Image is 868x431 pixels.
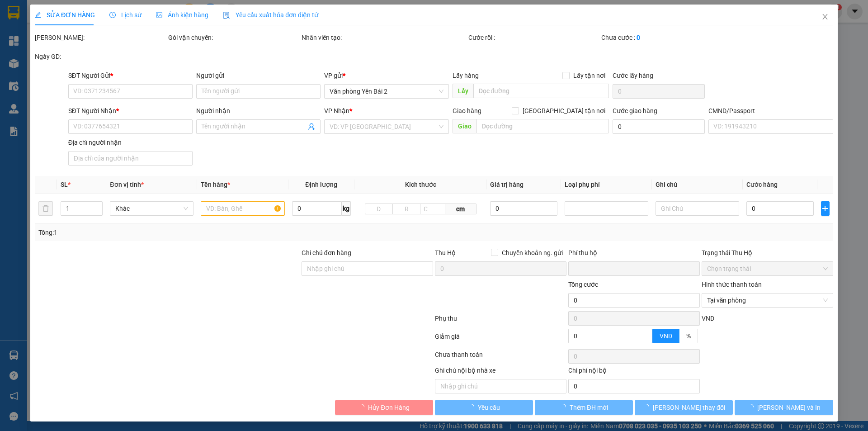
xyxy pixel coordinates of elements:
[308,123,316,130] span: user-add
[660,332,672,340] span: VND
[109,11,142,19] span: Lịch sử
[116,202,189,215] span: Khác
[519,106,609,116] span: [GEOGRAPHIC_DATA] tận nơi
[302,33,467,43] div: Nhân viên tạo:
[223,11,318,19] span: Yêu cầu xuất hóa đơn điện tử
[392,204,420,214] input: R
[568,365,700,379] div: Chi phí nội bộ
[707,262,828,275] span: Chọn trạng thái
[325,107,350,114] span: VP Nhận
[570,71,609,81] span: Lấy tận nơi
[637,34,641,41] b: 0
[365,204,393,214] input: D
[478,403,500,412] span: Yêu cầu
[110,181,144,188] span: Đơn vị tính
[445,204,476,214] span: cm
[708,106,833,116] div: CMND/Passport
[168,33,300,43] div: Gói vận chuyển:
[342,201,351,216] span: kg
[109,12,116,18] span: clock-circle
[358,404,368,410] span: loading
[602,33,733,43] div: Chưa cước :
[434,350,567,365] div: Chưa thanh toán
[435,400,533,415] button: Yêu cầu
[535,400,633,415] button: Thêm ĐH mới
[35,52,166,62] div: Ngày GD:
[613,119,705,134] input: Cước giao hàng
[68,71,193,81] div: SĐT Người Gửi
[434,313,567,329] div: Phụ thu
[613,107,657,114] label: Cước giao hàng
[757,403,821,412] span: [PERSON_NAME] và In
[821,205,829,212] span: plus
[201,201,285,216] input: VD: Bàn, Ghế
[68,106,193,116] div: SĐT Người Nhận
[35,12,41,18] span: edit
[735,400,833,415] button: [PERSON_NAME] và In
[453,84,473,98] span: Lấy
[302,261,433,276] input: Ghi chú đơn hàng
[305,181,337,188] span: Định lượng
[325,71,449,81] div: VP gửi
[335,400,433,415] button: Hủy Đơn Hàng
[156,12,162,18] span: picture
[653,403,725,412] span: [PERSON_NAME] thay đổi
[61,181,68,188] span: SL
[643,404,653,410] span: loading
[468,33,600,43] div: Cước rồi :
[702,315,714,322] span: VND
[568,281,598,288] span: Tổng cước
[561,176,652,194] th: Loại phụ phí
[435,365,566,379] div: Ghi chú nội bộ nhà xe
[368,403,410,412] span: Hủy Đơn Hàng
[702,281,762,288] label: Hình thức thanh toán
[156,11,208,19] span: Ảnh kiện hàng
[453,72,479,79] span: Lấy hàng
[498,248,566,258] span: Chuyển khoản ng. gửi
[434,332,567,347] div: Giảm giá
[420,204,445,214] input: C
[570,403,608,412] span: Thêm ĐH mới
[747,404,757,410] span: loading
[652,176,743,194] th: Ghi chú
[473,84,609,98] input: Dọc đường
[453,119,476,133] span: Giao
[302,249,351,256] label: Ghi chú đơn hàng
[330,85,443,98] span: Văn phòng Yên Bái 2
[821,201,830,216] button: plus
[453,107,481,114] span: Giao hàng
[702,248,833,258] div: Trạng thái Thu Hộ
[747,181,778,188] span: Cước hàng
[812,5,838,30] button: Close
[635,400,733,415] button: [PERSON_NAME] thay đổi
[468,404,478,410] span: loading
[196,106,321,116] div: Người nhận
[491,181,524,188] span: Giá trị hàng
[560,404,570,410] span: loading
[35,33,166,43] div: [PERSON_NAME]:
[196,71,321,81] div: Người gửi
[435,249,456,256] span: Thu Hộ
[38,201,53,216] button: delete
[821,13,829,20] span: close
[68,137,193,147] div: Địa chỉ người nhận
[201,181,231,188] span: Tên hàng
[35,11,95,19] span: SỬA ĐƠN HÀNG
[223,12,230,19] img: icon
[656,201,739,216] input: Ghi Chú
[38,227,335,237] div: Tổng: 1
[568,248,700,261] div: Phí thu hộ
[686,332,691,340] span: %
[435,379,566,393] input: Nhập ghi chú
[68,151,193,166] input: Địa chỉ của người nhận
[405,181,436,188] span: Kích thước
[613,84,705,99] input: Cước lấy hàng
[707,294,828,307] span: Tại văn phòng
[476,119,609,133] input: Dọc đường
[613,72,653,79] label: Cước lấy hàng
